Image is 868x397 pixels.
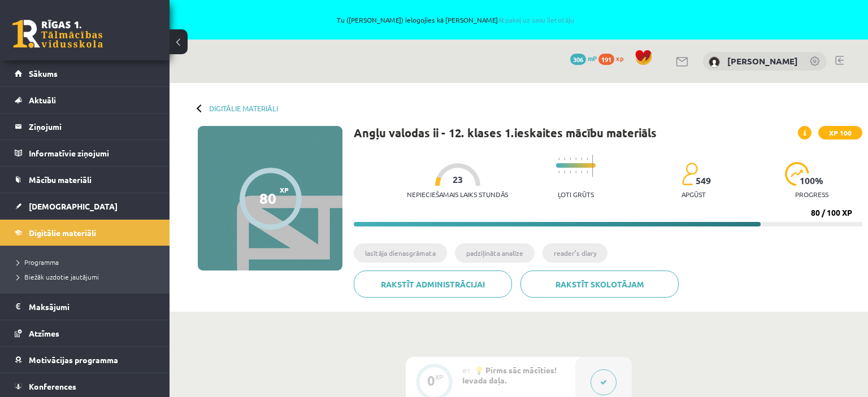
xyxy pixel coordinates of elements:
[462,365,557,385] span: 💡 Pirms sāc mācīties! Ievada daļa.
[130,16,781,23] span: Tu ([PERSON_NAME]) ielogojies kā [PERSON_NAME]
[795,190,828,198] p: progress
[598,54,614,65] span: 191
[29,328,59,338] span: Atzīmes
[709,56,720,68] img: Katrīne Rubene
[682,162,698,186] img: students-c634bb4e5e11cddfef0936a35e636f08e4e9abd3cc4e673bd6f9a4125e45ecb1.svg
[29,201,118,211] span: [DEMOGRAPHIC_DATA]
[462,366,471,375] span: #1
[453,174,463,185] span: 23
[575,158,576,160] img: icon-short-line-57e1e144782c952c97e751825c79c345078a6d821885a25fce030b3d8c18986b.svg
[280,186,289,194] span: XP
[17,272,158,282] a: Biežāk uzdotie jautājumi
[15,60,155,86] a: Sākums
[15,320,155,346] a: Atzīmes
[587,171,588,173] img: icon-short-line-57e1e144782c952c97e751825c79c345078a6d821885a25fce030b3d8c18986b.svg
[455,243,535,263] li: padziļināta analīze
[818,126,862,139] span: XP 100
[587,158,588,160] img: icon-short-line-57e1e144782c952c97e751825c79c345078a6d821885a25fce030b3d8c18986b.svg
[696,176,711,186] span: 549
[785,162,809,186] img: icon-progress-161ccf0a02000e728c5f80fcf4c31c7af3da0e1684b2b1d7c360e028c24a22f1.svg
[29,174,92,185] span: Mācību materiāli
[588,54,597,63] span: mP
[570,171,571,173] img: icon-short-line-57e1e144782c952c97e751825c79c345078a6d821885a25fce030b3d8c18986b.svg
[682,190,706,198] p: apgūst
[17,258,59,267] span: Programma
[15,167,155,193] a: Mācību materiāli
[592,155,593,177] img: icon-long-line-d9ea69661e0d244f92f715978eff75569469978d946b2353a9bb055b3ed8787d.svg
[29,381,76,391] span: Konferences
[558,158,559,160] img: icon-short-line-57e1e144782c952c97e751825c79c345078a6d821885a25fce030b3d8c18986b.svg
[570,54,597,63] a: 306 mP
[15,140,155,166] a: Informatīvie ziņojumi
[209,104,278,112] a: Digitālie materiāli
[15,220,155,246] a: Digitālie materiāli
[581,158,582,160] img: icon-short-line-57e1e144782c952c97e751825c79c345078a6d821885a25fce030b3d8c18986b.svg
[407,190,508,198] p: Nepieciešamais laiks stundās
[598,54,629,63] a: 191 xp
[29,114,155,139] legend: Ziņojumi
[570,54,586,65] span: 306
[542,243,607,263] li: reader’s diary
[800,176,824,186] span: 100 %
[29,294,155,320] legend: Maksājumi
[354,243,447,263] li: lasītāja dienasgrāmata
[581,171,582,173] img: icon-short-line-57e1e144782c952c97e751825c79c345078a6d821885a25fce030b3d8c18986b.svg
[498,15,574,24] a: Atpakaļ uz savu lietotāju
[15,114,155,139] a: Ziņojumi
[435,374,443,380] div: XP
[17,257,158,267] a: Programma
[558,171,559,173] img: icon-short-line-57e1e144782c952c97e751825c79c345078a6d821885a25fce030b3d8c18986b.svg
[17,272,99,281] span: Biežāk uzdotie jautājumi
[12,20,103,48] a: Rīgas 1. Tālmācības vidusskola
[520,271,679,298] a: Rakstīt skolotājam
[564,158,565,160] img: icon-short-line-57e1e144782c952c97e751825c79c345078a6d821885a25fce030b3d8c18986b.svg
[727,55,798,67] a: [PERSON_NAME]
[354,126,657,139] h1: Angļu valodas ii - 12. klases 1.ieskaites mācību materiāls
[29,95,56,105] span: Aktuāli
[15,193,155,219] a: [DEMOGRAPHIC_DATA]
[29,140,155,166] legend: Informatīvie ziņojumi
[259,190,276,207] div: 80
[29,228,96,238] span: Digitālie materiāli
[15,294,155,320] a: Maksājumi
[575,171,576,173] img: icon-short-line-57e1e144782c952c97e751825c79c345078a6d821885a25fce030b3d8c18986b.svg
[558,190,594,198] p: Ļoti grūts
[29,68,58,78] span: Sākums
[15,87,155,113] a: Aktuāli
[29,355,118,365] span: Motivācijas programma
[570,158,571,160] img: icon-short-line-57e1e144782c952c97e751825c79c345078a6d821885a25fce030b3d8c18986b.svg
[427,376,435,386] div: 0
[15,347,155,373] a: Motivācijas programma
[616,54,623,63] span: xp
[354,271,512,298] a: Rakstīt administrācijai
[564,171,565,173] img: icon-short-line-57e1e144782c952c97e751825c79c345078a6d821885a25fce030b3d8c18986b.svg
